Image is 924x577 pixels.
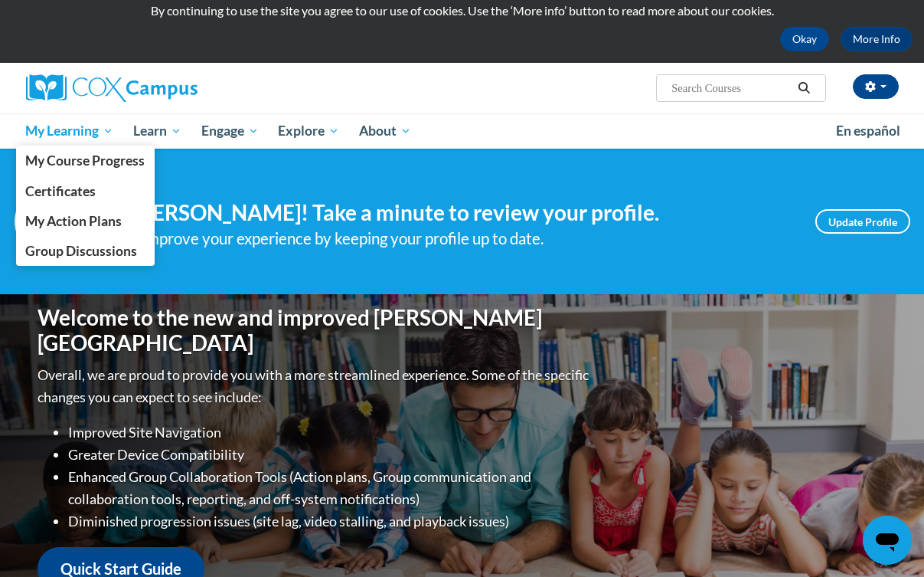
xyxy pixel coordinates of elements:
a: Group Discussions [16,236,155,266]
p: Overall, we are proud to provide you with a more streamlined experience. Some of the specific cha... [38,364,593,408]
span: My Action Plans [25,213,122,229]
span: About [359,122,411,140]
span: Engage [201,122,259,140]
a: Cox Campus [26,74,302,102]
span: My Learning [25,122,113,140]
a: My Action Plans [16,206,155,236]
a: En español [826,115,910,147]
li: Greater Device Compatibility [68,444,593,466]
img: Cox Campus [26,74,198,102]
li: Improved Site Navigation [68,421,593,444]
span: Learn [133,122,181,140]
a: Engage [191,113,269,149]
input: Search Courses [670,79,792,97]
li: Enhanced Group Collaboration Tools (Action plans, Group communication and collaboration tools, re... [68,466,593,510]
a: Learn [123,113,191,149]
img: Profile Image [15,187,83,256]
a: Update Profile [815,209,910,234]
span: My Course Progress [25,152,145,169]
a: About [349,113,421,149]
a: My Course Progress [16,146,155,175]
h4: Hi [PERSON_NAME]! Take a minute to review your profile. [106,200,792,226]
h1: Welcome to the new and improved [PERSON_NAME][GEOGRAPHIC_DATA] [38,305,593,356]
a: Certificates [16,176,155,206]
button: Okay [780,27,829,51]
a: More Info [841,27,913,51]
span: Explore [278,122,339,140]
a: Explore [268,113,349,149]
div: Main menu [15,113,910,149]
p: By continuing to use the site you agree to our use of cookies. Use the ‘More info’ button to read... [11,2,913,19]
span: Certificates [25,183,96,199]
div: Help improve your experience by keeping your profile up to date. [106,226,792,251]
span: Group Discussions [25,243,137,259]
span: En español [836,123,900,139]
button: Search [792,79,815,97]
iframe: Button to launch messaging window [863,516,912,565]
a: My Learning [16,113,124,149]
button: Account Settings [853,74,899,99]
li: Diminished progression issues (site lag, video stalling, and playback issues) [68,510,593,533]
